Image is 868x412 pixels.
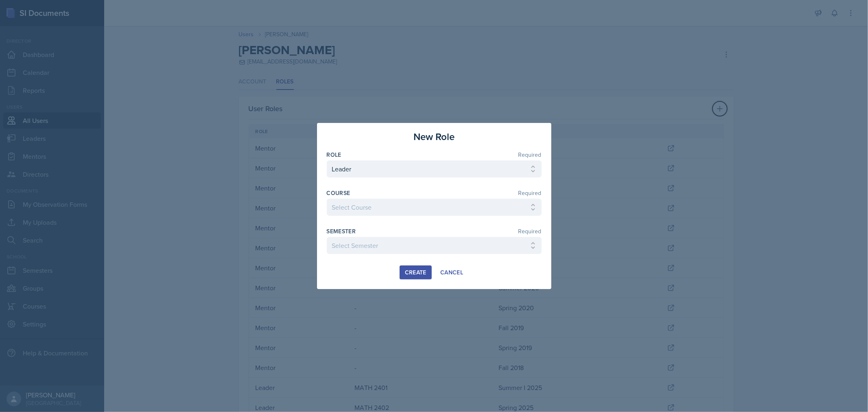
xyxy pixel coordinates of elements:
button: Cancel [435,265,468,279]
h3: New Role [413,129,455,144]
span: Required [518,190,542,196]
label: Semester [327,227,356,235]
div: Cancel [440,269,463,276]
label: Course [327,189,350,197]
button: Create [400,265,432,279]
span: Required [518,152,542,158]
div: Create [405,269,426,276]
label: Role [327,151,341,159]
span: Required [518,228,542,234]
